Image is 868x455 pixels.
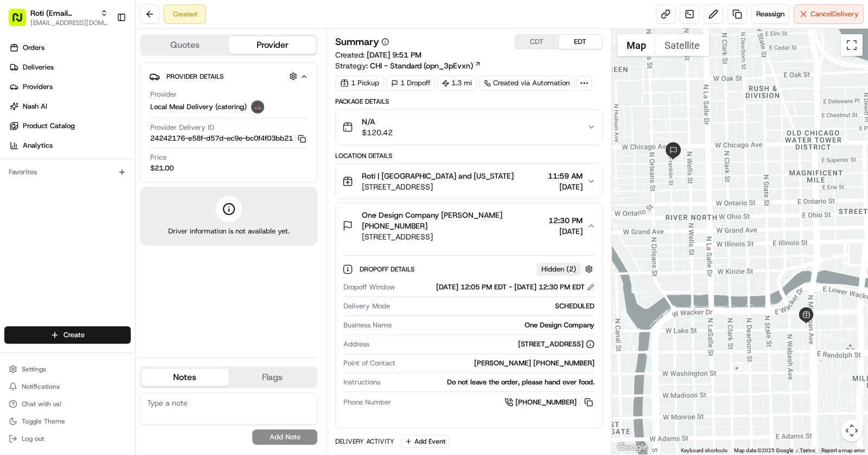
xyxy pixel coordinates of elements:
[681,447,727,454] button: Keyboard shortcuts
[335,37,379,47] h3: Summary
[4,396,131,412] button: Chat with us!
[343,339,369,349] span: Address
[479,75,575,91] a: Created via Automation
[4,117,135,135] a: Product Catalog
[394,301,595,311] div: SCHEDULED
[794,4,864,24] button: CancelDelivery
[4,362,131,377] button: Settings
[92,243,100,252] div: 💻
[96,168,118,176] span: [DATE]
[4,431,131,446] button: Log out
[335,75,384,91] div: 1 Pickup
[343,358,395,368] span: Point of Contact
[150,123,214,132] span: Provider Delivery ID
[841,34,863,56] button: Toggle fullscreen view
[615,440,650,454] a: Open this area in Google Maps (opens a new window)
[655,34,709,56] button: Show satellite imagery
[63,330,85,340] span: Create
[537,262,596,276] button: Hidden (2)
[23,102,47,111] span: Nash AI
[335,151,603,160] div: Location Details
[34,197,50,206] span: gabe
[4,379,131,394] button: Notifications
[251,100,264,113] img: lmd_logo.png
[362,181,514,192] span: [STREET_ADDRESS]
[30,18,108,27] span: [EMAIL_ADDRESS][DOMAIN_NAME]
[23,62,54,72] span: Deliveries
[58,197,80,206] span: [DATE]
[4,78,135,96] a: Providers
[343,397,391,407] span: Phone Number
[343,377,380,387] span: Instructions
[30,8,96,18] button: Roti (Email Parsing)
[167,72,224,81] span: Provider Details
[184,106,197,119] button: Start new chat
[559,35,602,49] button: EDT
[4,39,135,56] a: Orders
[150,153,167,162] span: Price
[4,326,131,344] button: Create
[335,97,603,106] div: Package Details
[370,60,481,71] a: CHI - Standard (opn_3pEvxn)
[335,49,422,60] span: Created:
[22,417,65,426] span: Toggle Theme
[336,249,602,428] div: One Design Company [PERSON_NAME] [PHONE_NUMBER][STREET_ADDRESS]12:30 PM[DATE]
[229,36,317,54] button: Provider
[49,114,149,123] div: We're available if you need us!
[362,210,544,231] span: One Design Company [PERSON_NAME] [PHONE_NUMBER]
[367,50,422,60] span: [DATE] 9:51 PM
[841,420,863,441] button: Map camera controls
[400,358,595,368] div: [PERSON_NAME] [PHONE_NUMBER]
[11,157,28,175] img: Masood Aslam
[49,103,178,114] div: Start new chat
[22,365,46,374] span: Settings
[7,238,87,257] a: 📗Knowledge Base
[800,447,815,453] a: Terms
[548,215,583,226] span: 12:30 PM
[22,242,83,253] span: Knowledge Base
[149,67,308,85] button: Provider Details
[4,4,112,30] button: Roti (Email Parsing)[EMAIL_ADDRESS][DOMAIN_NAME]
[150,102,247,112] span: Local Meal Delivery (catering)
[335,60,481,71] div: Strategy:
[150,90,177,99] span: Provider
[821,447,865,453] a: Report a map error
[362,170,514,181] span: Roti | [GEOGRAPHIC_DATA] and [US_STATE]
[22,382,60,391] span: Notifications
[229,369,317,386] button: Flags
[515,397,577,407] span: [PHONE_NUMBER]
[615,440,650,454] img: Google
[548,181,583,192] span: [DATE]
[141,369,229,386] button: Notes
[505,396,595,408] a: [PHONE_NUMBER]
[386,75,435,91] div: 1 Dropoff
[336,164,602,199] button: Roti | [GEOGRAPHIC_DATA] and [US_STATE][STREET_ADDRESS]11:59 AM[DATE]
[52,197,56,206] span: •
[343,301,390,311] span: Delivery Mode
[22,168,30,177] img: 1736555255976-a54dd68f-1ca7-489b-9aae-adbdc363a1c4
[336,203,602,249] button: One Design Company [PERSON_NAME] [PHONE_NUMBER][STREET_ADDRESS]12:30 PM[DATE]
[11,10,33,32] img: Nash
[11,243,20,252] div: 📗
[11,43,197,60] p: Welcome 👋
[385,377,595,387] div: Do not leave the order, please hand over food.
[11,141,69,149] div: Past conversations
[28,69,179,81] input: Clear
[4,163,131,181] div: Favorites
[103,242,174,253] span: API Documentation
[437,75,477,91] div: 1.3 mi
[108,269,131,277] span: Pylon
[11,103,30,123] img: 1736555255976-a54dd68f-1ca7-489b-9aae-adbdc363a1c4
[362,231,544,242] span: [STREET_ADDRESS]
[4,59,135,76] a: Deliveries
[810,9,859,19] span: Cancel Delivery
[141,36,229,54] button: Quotes
[515,35,559,49] button: CDT
[734,447,793,453] span: Map data ©2025 Google
[343,320,392,330] span: Business Name
[756,9,784,19] span: Reassign
[362,127,393,138] span: $120.42
[617,34,655,56] button: Show street map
